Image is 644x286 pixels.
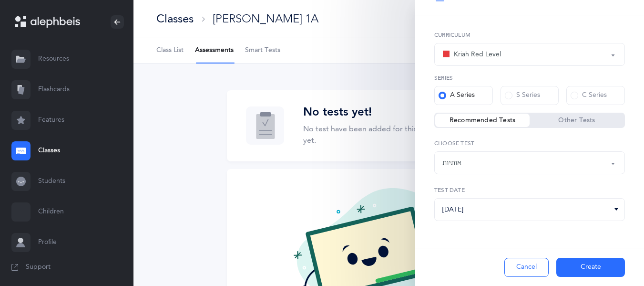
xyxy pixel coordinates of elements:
[505,91,540,100] div: S Series
[213,11,318,27] div: [PERSON_NAME] 1A
[571,91,607,100] div: C Series
[434,139,625,148] label: Choose test
[442,49,501,60] div: Kriah Red Level
[504,258,549,277] button: Cancel
[556,258,625,277] button: Create
[435,116,530,125] label: Recommended Tests
[434,198,625,221] input: 03/04/2024
[26,263,51,272] span: Support
[530,116,624,125] label: Other Tests
[434,151,625,174] button: אותיות
[434,43,625,66] button: Kriah Red Level
[303,106,460,119] h3: No tests yet!
[245,46,280,55] span: Smart Tests
[439,91,475,100] div: A Series
[156,11,194,27] div: Classes
[303,123,460,146] p: No test have been added for this school year yet.
[434,74,625,82] label: Series
[434,31,625,39] label: Curriculum
[434,186,625,194] label: Test date
[156,46,184,55] span: Class List
[442,158,461,168] div: אותיות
